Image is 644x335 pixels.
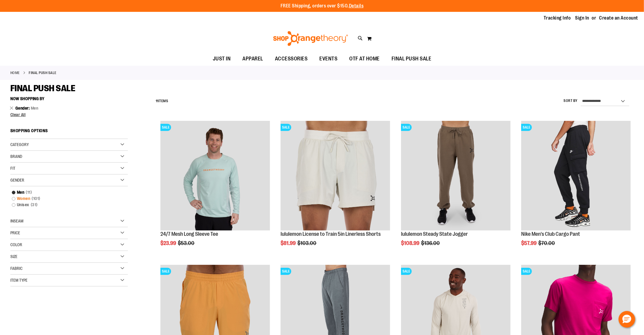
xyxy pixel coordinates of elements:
[9,202,122,208] a: Unisex31
[386,52,437,65] a: FINAL PUSH SALE
[213,52,231,65] span: JUST IN
[160,268,171,275] span: SALE
[160,121,270,231] a: Main Image of 1457095SALE
[563,98,578,103] label: Sort By
[521,268,532,275] span: SALE
[401,121,511,231] a: lululemon Steady State JoggerSALE
[160,240,177,246] span: $23.99
[281,240,297,246] span: $81.99
[25,189,33,195] span: 11
[401,240,420,246] span: $108.99
[29,70,57,76] strong: FINAL PUSH SALE
[10,70,20,76] a: Home
[10,242,22,247] span: Color
[10,166,15,171] span: Fit
[29,202,39,208] span: 31
[421,240,441,246] span: $136.00
[521,121,631,230] img: Product image for Nike Mens Club Cargo Pant
[160,124,171,131] span: SALE
[30,195,42,202] span: 101
[275,52,308,65] span: ACCESSORIES
[313,52,343,66] a: EVENTS
[9,189,122,195] a: Men11
[156,97,168,106] h2: Items
[10,83,75,93] span: FINAL PUSH SALE
[9,195,122,202] a: Women101
[392,52,432,65] span: FINAL PUSH SALE
[349,52,380,65] span: OTF AT HOME
[401,231,468,237] a: lululemon Steady State Jogger
[619,311,635,328] button: Hello, have a question? Let’s chat.
[269,52,314,66] a: ACCESSORIES
[10,178,24,182] span: Gender
[10,278,28,283] span: Item Type
[281,268,291,275] span: SALE
[15,106,31,110] span: Gender
[31,106,38,110] span: Men
[281,231,381,237] a: lululemon License to Train 5in Linerless Shorts
[160,231,218,237] a: 24/7 Mesh Long Sleeve Tee
[278,118,393,261] div: product
[398,118,513,261] div: product
[10,94,47,104] button: Now Shopping by
[207,52,237,66] a: JUST IN
[401,124,412,131] span: SALE
[10,154,22,159] span: Brand
[10,112,26,117] span: Clear All
[343,52,386,66] a: OTF AT HOME
[10,142,29,147] span: Category
[157,118,273,261] div: product
[401,268,412,275] span: SALE
[544,15,571,21] a: Tracking Info
[521,121,631,231] a: Product image for Nike Mens Club Cargo PantSALE
[10,266,22,271] span: Fabric
[297,240,317,246] span: $103.00
[10,230,20,235] span: Price
[281,124,291,131] span: SALE
[160,121,270,230] img: Main Image of 1457095
[281,121,390,231] a: lululemon License to Train 5in Linerless ShortsSALE
[272,31,349,46] img: Shop Orangetheory
[521,124,532,131] span: SALE
[10,113,128,117] a: Clear All
[349,3,364,9] a: Details
[178,240,195,246] span: $53.00
[242,52,263,65] span: APPAREL
[521,240,537,246] span: $57.99
[518,118,634,261] div: product
[10,126,128,139] strong: Shopping Options
[575,15,590,21] a: Sign In
[281,3,364,9] p: FREE Shipping, orders over $150.
[319,52,337,65] span: EVENTS
[538,240,556,246] span: $70.00
[401,121,511,230] img: lululemon Steady State Jogger
[10,219,23,223] span: Inseam
[236,52,269,66] a: APPAREL
[521,231,580,237] a: Nike Men's Club Cargo Pant
[10,254,17,259] span: Size
[599,15,638,21] a: Create an Account
[281,121,390,230] img: lululemon License to Train 5in Linerless Shorts
[156,99,158,103] span: 11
